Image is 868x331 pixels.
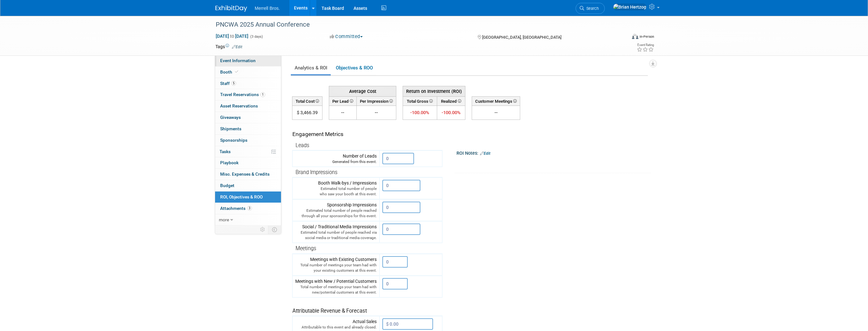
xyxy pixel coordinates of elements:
[220,183,234,188] span: Budget
[255,6,280,11] span: Merrell Bros.
[268,225,281,234] td: Toggle Event Tabs
[292,299,439,315] div: Attributable Revenue & Forecast
[341,110,344,115] span: --
[220,160,239,165] span: Playbook
[220,126,241,131] span: Shipments
[403,86,465,96] th: Return on Investment (ROI)
[215,101,281,112] a: Asset Reservations
[291,62,331,74] a: Analytics & ROI
[220,206,252,211] span: Attachments
[295,186,377,197] div: Estimated total number of people who saw your booth at this event.
[232,45,242,49] a: Edit
[589,33,654,42] div: Event Format
[410,110,429,115] span: -100.00%
[220,172,270,177] span: Misc. Expenses & Credits
[480,151,490,156] a: Edit
[219,217,229,222] span: more
[295,284,377,295] div: Total number of meetings your team had with new/potential customers at this event.
[235,70,238,74] i: Booth reservation complete
[215,214,281,225] a: more
[215,191,281,203] a: ROI, Objectives & ROO
[220,69,239,75] span: Booth
[375,110,378,115] span: --
[295,230,377,241] div: Estimated total number of people reached via social media or traditional media coverage.
[613,3,647,10] img: Brian Hertzog
[215,78,281,89] a: Staff5
[231,81,236,86] span: 5
[220,149,231,154] span: Tasks
[215,203,281,214] a: Attachments3
[215,112,281,123] a: Giveaways
[220,194,263,199] span: ROI, Objectives & ROO
[328,33,365,40] button: Committed
[215,55,281,66] a: Event Information
[292,130,440,138] div: Engagement Metrics
[295,153,377,165] div: Number of Leads
[437,96,465,106] th: Realized
[215,5,247,12] img: ExhibitDay
[295,278,377,295] div: Meetings with New / Potential Customers
[292,96,322,106] th: Total Cost
[295,263,377,273] div: Total number of meetings your team had with your existing customers at this event.
[295,256,377,273] div: Meetings with Existing Customers
[296,245,316,251] span: Meetings
[214,19,617,30] div: PNCWA 2025 Annual Conference
[215,135,281,146] a: Sponsorships
[220,92,265,97] span: Travel Reservations
[442,110,461,115] span: -100.00%
[357,96,396,106] th: Per Impression
[220,81,236,86] span: Staff
[220,138,247,143] span: Sponsorships
[215,157,281,168] a: Playbook
[260,92,265,97] span: 1
[215,180,281,191] a: Budget
[220,103,258,108] span: Asset Reservations
[296,142,309,148] span: Leads
[247,206,252,211] span: 3
[215,89,281,100] a: Travel Reservations1
[632,34,638,39] img: Format-Inperson.png
[456,148,651,157] div: ROI Notes:
[482,35,561,40] span: [GEOGRAPHIC_DATA], [GEOGRAPHIC_DATA]
[215,33,249,39] span: [DATE] [DATE]
[215,43,242,50] td: Tags
[576,3,605,14] a: Search
[220,115,241,120] span: Giveaways
[292,106,322,120] td: $ 3,466.39
[403,96,437,106] th: Total Gross
[220,58,256,63] span: Event Information
[332,62,376,74] a: Objectives & ROO
[215,67,281,78] a: Booth
[295,159,377,165] div: Generated from this event.
[639,34,654,39] div: In-Person
[296,169,337,175] span: Brand Impressions
[295,325,377,330] div: Attributable to this event and already closed.
[475,109,517,116] div: --
[215,169,281,180] a: Misc. Expenses & Credits
[229,34,235,39] span: to
[250,35,263,39] span: (3 days)
[329,86,396,96] th: Average Cost
[215,146,281,157] a: Tasks
[472,96,520,106] th: Customer Meetings
[329,96,357,106] th: Per Lead
[637,43,654,47] div: Event Rating
[215,123,281,134] a: Shipments
[295,202,377,219] div: Sponsorship Impressions
[295,318,377,330] div: Actual Sales
[257,225,268,234] td: Personalize Event Tab Strip
[295,224,377,241] div: Social / Traditional Media Impressions
[295,208,377,219] div: Estimated total number of people reached through all your sponsorships for this event.
[295,180,377,197] div: Booth Walk-bys / Impressions
[584,6,599,11] span: Search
